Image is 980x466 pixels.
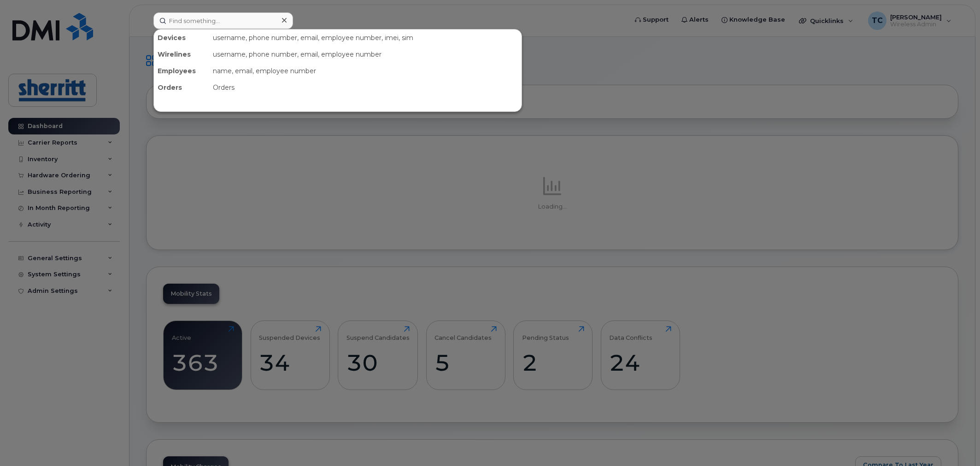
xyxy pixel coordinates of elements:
[154,29,209,46] div: Devices
[209,29,522,46] div: username, phone number, email, employee number, imei, sim
[209,79,522,96] div: Orders
[154,79,209,96] div: Orders
[209,63,522,79] div: name, email, employee number
[209,46,522,63] div: username, phone number, email, employee number
[154,63,209,79] div: Employees
[154,46,209,63] div: Wirelines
